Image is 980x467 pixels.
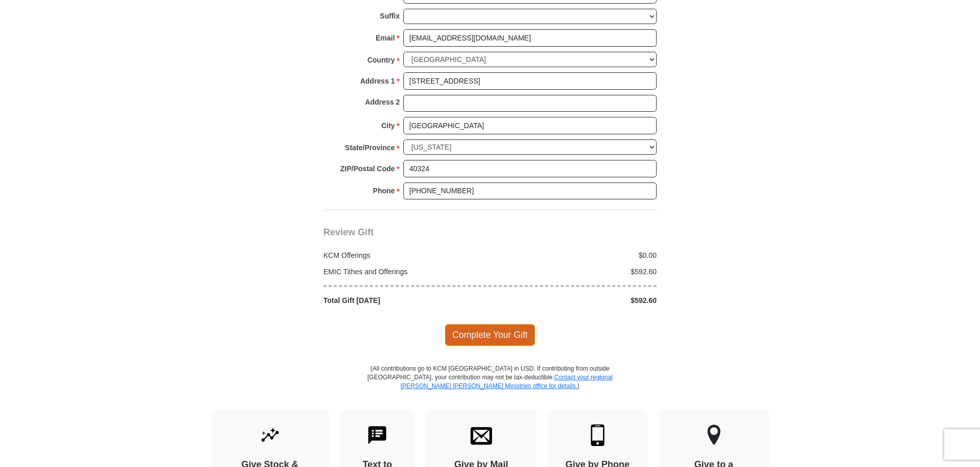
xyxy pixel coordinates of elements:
strong: Address 1 [360,74,395,88]
img: give-by-stock.svg [259,424,281,446]
span: Complete Your Gift [445,324,536,346]
span: Review Gift [323,227,374,237]
div: Total Gift [DATE] [318,295,491,306]
img: text-to-give.svg [366,424,388,446]
a: Contact your regional [PERSON_NAME] [PERSON_NAME] Ministries office for details. [400,374,612,390]
strong: State/Province [345,140,395,155]
strong: Email [376,31,395,45]
strong: Address 2 [365,95,400,109]
img: other-region [707,424,721,446]
img: mobile.svg [587,424,608,446]
strong: Country [367,53,395,67]
strong: City [381,118,395,133]
div: EMIC Tithes and Offerings [318,267,491,277]
strong: ZIP/Postal Code [340,161,395,176]
div: $0.00 [490,250,662,260]
div: KCM Offerings [318,250,491,260]
img: envelope.svg [471,424,492,446]
div: $592.60 [490,267,662,277]
strong: Suffix [380,9,400,23]
div: $592.60 [490,295,662,306]
p: (All contributions go to KCM [GEOGRAPHIC_DATA] in USD. If contributing from outside [GEOGRAPHIC_D... [367,364,613,409]
strong: Phone [373,184,395,198]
